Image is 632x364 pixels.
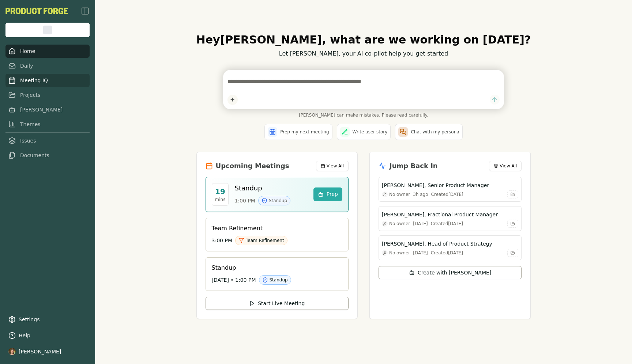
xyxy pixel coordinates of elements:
button: Send message [490,95,500,105]
button: Add content to chat [227,95,238,105]
button: [PERSON_NAME] [5,345,90,358]
div: mins [215,197,226,202]
h3: Team Refinement [212,224,336,233]
h3: Standup [234,183,307,193]
img: profile [8,348,16,355]
span: No owner [389,221,410,227]
span: View All [500,163,517,169]
div: Standup [259,275,291,285]
h1: Hey [PERSON_NAME] , what are we working on [DATE]? [196,33,531,46]
a: Themes [5,118,90,131]
h2: Jump Back In [390,161,438,171]
span: Write user story [353,129,388,135]
button: View All [316,161,349,171]
a: Settings [5,313,90,326]
div: [DATE] • 1:00 PM [212,275,336,285]
span: Start Live Meeting [258,300,305,307]
a: Documents [5,149,90,162]
span: Chat with my persona [411,129,459,135]
div: 3:00 PM [212,236,336,245]
a: Team Refinement3:00 PMTeam Refinement [206,218,349,251]
a: Standup[DATE] • 1:00 PMStandup [206,257,349,291]
h3: [PERSON_NAME], Senior Product Manager [382,182,489,189]
h2: Upcoming Meetings [216,161,289,171]
div: 3h ago [413,192,428,197]
div: Team Refinement [235,236,287,245]
a: 19minsStandup1:00 PMStandupPrep [206,177,349,212]
a: Meeting IQ [5,74,90,87]
a: Daily [5,59,90,72]
img: Product Forge [5,8,68,14]
button: Start Live Meeting [206,297,349,310]
a: Projects [5,88,90,102]
span: No owner [389,192,410,197]
span: Prep [327,190,338,198]
span: No owner [389,250,410,256]
div: 19 [215,186,225,197]
div: [DATE] [413,250,428,256]
div: [DATE] [413,221,428,227]
button: Write user story [337,124,391,140]
div: Standup [258,196,290,205]
h3: [PERSON_NAME], Fractional Product Manager [382,211,498,218]
a: [PERSON_NAME] [5,103,90,116]
button: Chat with my persona [395,124,462,140]
button: Create with [PERSON_NAME] [379,266,522,279]
button: PF-Logo [5,8,68,14]
p: Let [PERSON_NAME], your AI co-pilot help you get started [196,49,531,58]
span: Create with [PERSON_NAME] [418,269,491,276]
a: Home [5,45,90,58]
img: sidebar [81,7,90,15]
h3: Standup [212,263,336,272]
div: Created [DATE] [431,250,463,256]
div: Created [DATE] [431,221,463,227]
button: View All [489,161,522,171]
div: 1:00 PM [234,196,307,205]
div: Created [DATE] [431,192,463,197]
span: Prep my next meeting [280,129,329,135]
button: Close Sidebar [81,7,90,15]
button: Prep my next meeting [264,124,332,140]
h3: [PERSON_NAME], Head of Product Strategy [382,240,492,247]
button: Help [5,329,90,342]
a: Issues [5,134,90,147]
span: [PERSON_NAME] can make mistakes. Please read carefully. [223,112,504,118]
span: View All [327,163,344,169]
